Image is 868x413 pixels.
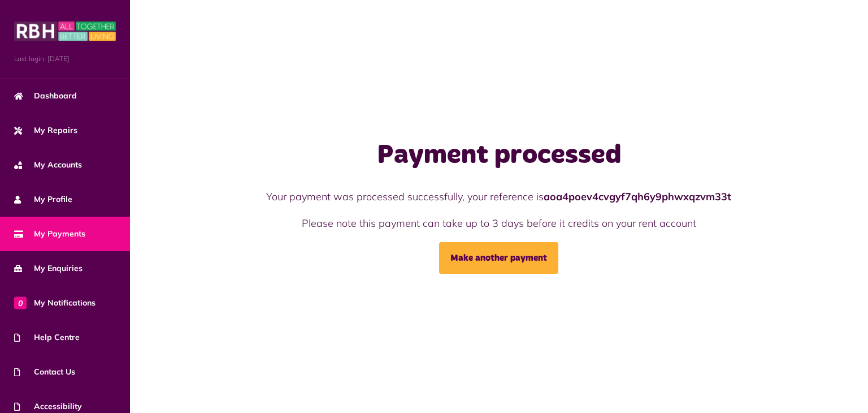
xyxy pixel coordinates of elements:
[14,263,83,274] span: My Enquiries
[14,366,75,378] span: Contact Us
[14,54,116,64] span: Last login: [DATE]
[14,296,27,309] span: 0
[14,159,82,171] span: My Accounts
[14,332,80,343] span: Help Centre
[14,124,77,136] span: My Repairs
[248,216,750,231] p: Please note this payment can take up to 3 days before it credits on your rent account
[248,139,750,172] h1: Payment processed
[14,228,85,240] span: My Payments
[248,189,750,204] p: Your payment was processed successfully, your reference is
[14,401,82,412] span: Accessibility
[544,190,731,203] strong: aoa4poev4cvgyf7qh6y9phwxqzvm33t
[14,90,77,102] span: Dashboard
[14,193,72,205] span: My Profile
[14,20,116,42] img: MyRBH
[439,242,558,274] a: Make another payment
[14,297,96,309] span: My Notifications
